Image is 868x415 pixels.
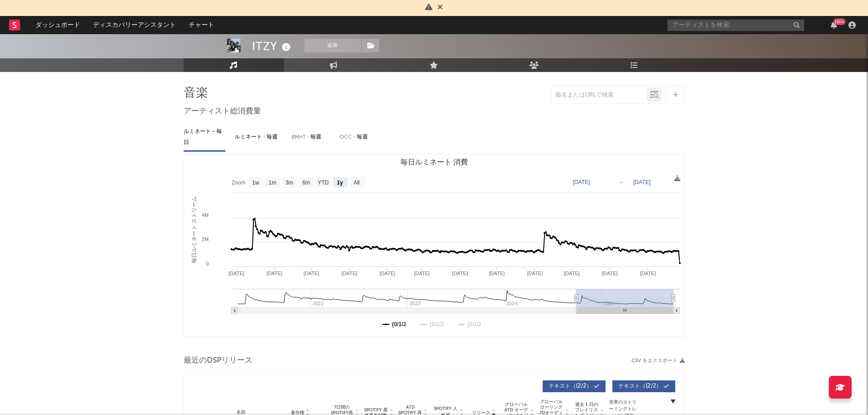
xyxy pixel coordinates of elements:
[467,321,482,328] text: {0/1/2
[252,39,293,54] div: ITZY
[231,179,246,186] text: Zoom
[182,16,221,34] a: チャート
[564,271,580,276] text: [DATE]
[353,179,359,186] text: All
[527,271,543,276] text: [DATE]
[341,271,357,276] text: [DATE]
[304,39,361,52] button: 追跡
[302,179,310,186] text: 6m
[602,271,618,276] text: [DATE]
[488,271,504,276] text: [DATE]
[618,384,662,389] span: テキスト （{2/2）
[392,321,406,328] text: {0/1/2
[414,271,430,276] text: [DATE]
[267,271,282,276] text: [DATE]
[190,196,197,263] text: 毎日ルミネート ストリーム
[201,236,208,242] text: 2M
[337,179,343,186] text: 1y
[549,384,592,389] span: テキスト （{2/2）
[184,355,252,366] span: 最近のDSPリリース
[543,380,606,392] button: テキスト（{2/2）
[380,271,395,276] text: [DATE]
[612,380,675,392] button: テキスト（{2/2）
[668,20,804,31] input: アーティストを検索
[87,16,182,34] a: ディスカバリーアシスタント
[292,129,330,145] div: BMAT - 毎週
[339,129,376,145] div: OCC - 毎週
[633,179,651,185] text: [DATE]
[551,92,647,99] input: 曲名またはURLで検索
[833,18,846,25] div: {0/+
[618,179,624,185] text: →
[429,321,444,328] text: {0/1/2
[201,212,208,218] text: 4M
[632,358,685,364] button: CSV をエクスポート
[318,179,329,186] text: YTD
[252,179,259,186] text: 1w
[831,21,837,29] button: {0/+
[437,4,443,11] span: 却下する
[29,16,87,34] a: ダッシュボード
[205,261,208,266] text: 0
[285,179,293,186] text: 3m
[268,179,276,186] text: 1m
[235,129,282,145] div: ルミネート - 毎週
[573,179,590,185] text: [DATE]
[452,271,468,276] text: [DATE]
[400,158,467,166] text: 毎日ルミネート 消費
[184,106,261,117] span: アーティスト総消費量
[184,154,684,337] svg: 毎日ルミネート 消費
[228,271,244,276] text: [DATE]
[640,271,656,276] text: [DATE]
[303,271,319,276] text: [DATE]
[184,124,226,150] div: ルミネート - 毎日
